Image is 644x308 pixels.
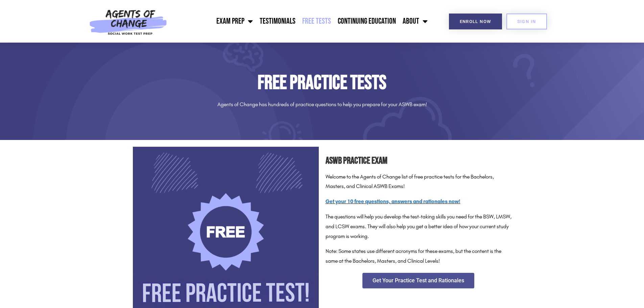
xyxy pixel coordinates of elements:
a: About [399,13,431,30]
p: Agents of Change has hundreds of practice questions to help you prepare for your ASWB exam! [133,100,511,110]
a: Exam Prep [213,13,256,30]
a: Enroll Now [449,14,502,29]
a: Continuing Education [334,13,399,30]
p: The questions will help you develop the test-taking skills you need for the BSW, LMSW, and LCSW e... [326,212,511,241]
h1: Free Practice Tests [133,73,511,93]
nav: Menu [171,13,431,30]
a: Testimonials [256,13,299,30]
h2: ASWB Practice Exam [326,153,511,169]
span: Enroll Now [460,19,491,24]
p: Welcome to the Agents of Change list of free practice tests for the Bachelors, Masters, and Clini... [326,172,511,192]
a: Get Your Practice Test and Rationales [362,273,474,288]
span: SIGN IN [517,19,536,24]
a: Get your 10 free questions, answers and rationales now! [326,198,460,205]
p: Note: Some states use different acronyms for these exams, but the content is the same at the Bach... [326,246,511,266]
span: Get Your Practice Test and Rationales [373,278,464,283]
a: SIGN IN [506,14,547,29]
a: Free Tests [299,13,334,30]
